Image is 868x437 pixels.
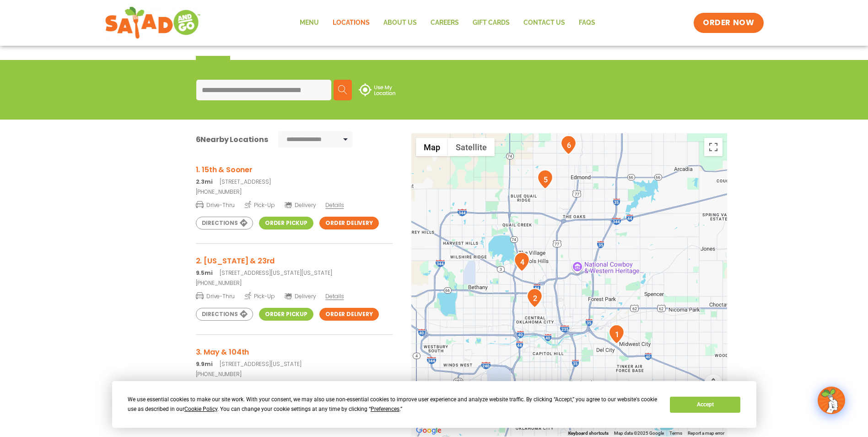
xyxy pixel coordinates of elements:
[537,169,553,189] div: 5
[609,324,625,344] div: 1
[284,201,316,209] span: Delivery
[694,13,763,33] a: ORDER NOW
[196,346,393,358] h3: 3. May & 104th
[244,291,275,300] span: Pick-Up
[196,279,393,287] a: [PHONE_NUMBER]
[196,360,213,368] strong: 9.9mi
[670,397,740,413] button: Accept
[325,201,344,209] span: Details
[196,164,393,175] h3: 1. 15th & Sooner
[196,200,235,209] span: Drive-Thru
[371,406,399,412] span: Preferences
[338,85,347,94] img: search.svg
[572,12,602,33] a: FAQs
[819,388,844,413] img: wpChatIcon
[514,252,530,272] div: 4
[527,288,543,308] div: 2
[196,198,393,209] a: Drive-Thru Pick-Up Delivery Details
[128,395,659,414] div: We use essential cookies to make our site work. With your consent, we may also use non-essential ...
[377,12,424,33] a: About Us
[196,346,393,368] a: 3. May & 104th 9.9mi[STREET_ADDRESS][US_STATE]
[326,12,377,33] a: Locations
[704,138,722,156] button: Toggle fullscreen view
[196,134,201,145] span: 6
[196,134,268,145] div: Nearby Locations
[196,217,253,229] a: Directions
[561,135,577,155] div: 6
[284,292,316,300] span: Delivery
[196,308,253,321] a: Directions
[244,200,275,209] span: Pick-Up
[614,431,664,436] span: Map data ©2025 Google
[196,370,393,378] a: [PHONE_NUMBER]
[105,5,201,41] img: new-SAG-logo-768×292
[293,12,602,33] nav: Menu
[319,217,379,229] a: Order Delivery
[414,425,444,437] a: Open this area in Google Maps (opens a new window)
[196,380,393,392] a: Drive-Thru Pick-Up Delivery Details
[448,138,495,156] button: Show satellite imagery
[325,292,344,300] span: Details
[688,431,724,436] a: Report a map error
[259,217,313,229] a: Order Pickup
[293,12,326,33] a: Menu
[184,406,217,412] span: Cookie Policy
[517,12,572,33] a: Contact Us
[568,430,609,437] button: Keyboard shortcuts
[359,83,395,96] img: use-location.svg
[196,269,393,277] p: [STREET_ADDRESS][US_STATE][US_STATE]
[112,381,756,428] div: Cookie Consent Prompt
[703,17,754,28] span: ORDER NOW
[196,360,393,368] p: [STREET_ADDRESS][US_STATE]
[196,255,393,267] h3: 2. [US_STATE] & 23rd
[196,164,393,186] a: 1. 15th & Sooner 2.3mi[STREET_ADDRESS]
[416,138,448,156] button: Show street map
[196,255,393,277] a: 2. [US_STATE] & 23rd 9.5mi[STREET_ADDRESS][US_STATE][US_STATE]
[196,188,393,196] a: [PHONE_NUMBER]
[319,308,379,321] a: Order Delivery
[196,289,393,300] a: Drive-Thru Pick-Up Delivery Details
[196,178,213,186] strong: 2.3mi
[669,431,682,436] a: Terms (opens in new tab)
[466,12,517,33] a: GIFT CARDS
[259,308,313,321] a: Order Pickup
[414,425,444,437] img: Google
[196,178,393,186] p: [STREET_ADDRESS]
[196,269,213,277] strong: 9.5mi
[704,374,722,393] button: Map camera controls
[424,12,466,33] a: Careers
[196,291,235,300] span: Drive-Thru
